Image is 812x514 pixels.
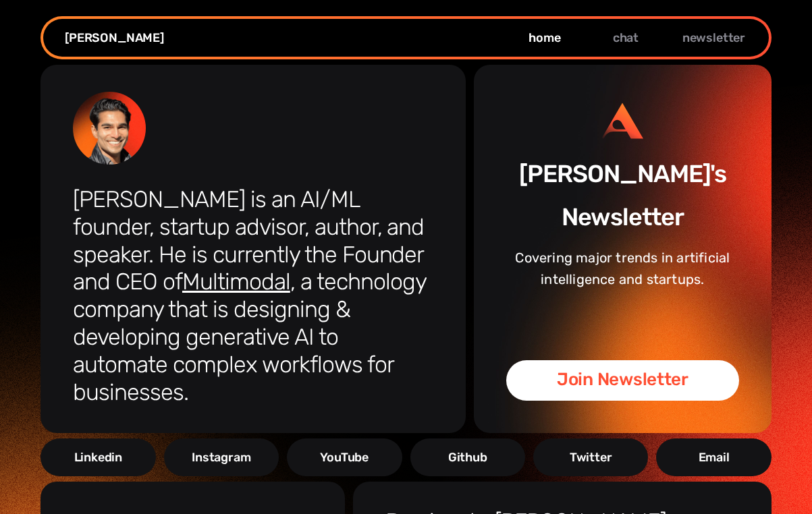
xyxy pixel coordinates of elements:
a: home [504,30,585,46]
a: chat [585,30,666,46]
div: Email [699,449,730,465]
div: YouTube [320,449,369,465]
div: Covering major trends in artificial intelligence and startups. [506,247,739,290]
div: [PERSON_NAME] [65,30,164,46]
a: Multimodal [182,268,290,295]
div: Twitter [570,449,612,465]
a: Email [656,438,771,476]
a: newsletter [666,30,747,46]
a: Github [410,438,525,476]
h2: [PERSON_NAME]'s Newsletter [506,152,739,239]
div: Linkedin [74,449,123,465]
a: home [65,30,164,46]
a: Twitter [533,438,648,476]
div: Instagram [192,449,250,465]
a: YouTube [287,438,402,476]
a: Join Newsletter [506,360,739,401]
a: Instagram [164,438,279,476]
h1: [PERSON_NAME] is an AI/ML founder, startup advisor, author, and speaker. He is currently the Foun... [73,186,433,406]
a: Linkedin [40,438,155,476]
div: Github [448,449,487,465]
